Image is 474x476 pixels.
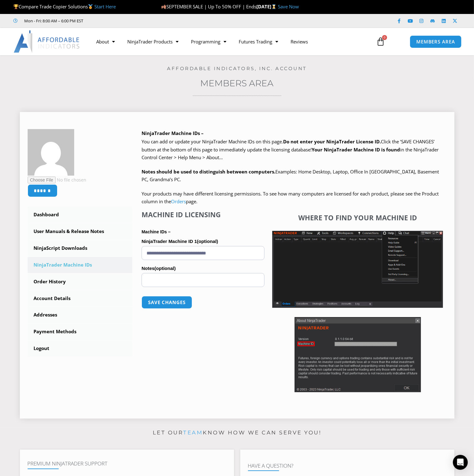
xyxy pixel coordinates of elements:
[28,207,133,357] nav: Account pages
[121,34,185,49] a: NinjaTrader Products
[142,130,204,136] b: NinjaTrader Machine IDs –
[171,198,186,204] a: Orders
[284,34,314,49] a: Reviews
[142,138,283,145] span: You can add or update your NinjaTrader Machine IDs on this page.
[92,18,185,24] iframe: Customer reviews powered by Trustpilot
[28,240,133,256] a: NinjaScript Downloads
[142,237,264,246] label: NinjaTrader Machine ID 1
[142,168,275,175] strong: Notes should be used to distinguish between computers.
[278,3,299,10] a: Save Now
[161,4,166,9] img: 🍂
[88,4,93,9] img: 🥇
[256,3,278,10] strong: [DATE]
[197,239,218,244] span: (optional)
[142,138,439,160] span: Click the ‘SAVE CHANGES’ button at the bottom of this page to immediately update the licensing da...
[167,65,307,71] a: Affordable Indicators, Inc. Account
[142,229,170,234] strong: Machine IDs –
[142,168,439,183] span: Examples: Home Desktop, Laptop, Office In [GEOGRAPHIC_DATA], Basement PC, Grandma’s PC.
[28,290,133,307] a: Account Details
[142,210,264,218] h4: Machine ID Licensing
[28,207,133,223] a: Dashboard
[161,3,256,10] span: SEPTEMBER SALE | Up To 50% OFF | Ends
[23,17,84,25] span: Mon - Fri: 8:00 AM – 6:00 PM EST
[272,213,443,222] h4: Where to find your Machine ID
[28,307,133,323] a: Addresses
[14,30,80,53] img: LogoAI | Affordable Indicators – NinjaTrader
[185,34,232,49] a: Programming
[28,324,133,340] a: Payment Methods
[367,33,394,51] a: 0
[28,129,74,176] img: 214f0573fa568d57881685c5bb4fe1b44c6444418c392fc97bc69996b8347556
[272,4,276,9] img: ⌛
[90,34,121,49] a: About
[28,340,133,357] a: Logout
[272,231,443,308] img: Screenshot 2025-01-17 1155544 | Affordable Indicators – NinjaTrader
[14,4,18,9] img: 🏆
[13,3,116,10] span: Compare Trade Copier Solutions
[142,191,439,205] span: Your products may have different licensing permissions. To see how many computers are licensed fo...
[94,3,116,10] a: Start Here
[28,274,133,290] a: Order History
[142,296,192,309] button: Save changes
[20,428,454,438] p: Let our know how we can serve you!
[28,223,133,240] a: User Manuals & Release Notes
[382,35,387,40] span: 0
[312,146,400,153] strong: Your NinjaTrader Machine ID is found
[142,264,264,273] label: Notes
[416,39,455,44] span: MEMBERS AREA
[453,455,468,470] div: Open Intercom Messenger
[28,460,226,467] h4: Premium NinjaTrader Support
[248,463,447,469] h4: Have A Question?
[283,138,381,145] b: Do not enter your NinjaTrader License ID.
[232,34,284,49] a: Futures Trading
[155,266,176,271] span: (optional)
[295,317,421,392] img: Screenshot 2025-01-17 114931 | Affordable Indicators – NinjaTrader
[90,34,370,49] nav: Menu
[201,78,274,88] a: Members Area
[28,257,133,273] a: NinjaTrader Machine IDs
[410,35,462,48] a: MEMBERS AREA
[183,429,203,436] a: team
